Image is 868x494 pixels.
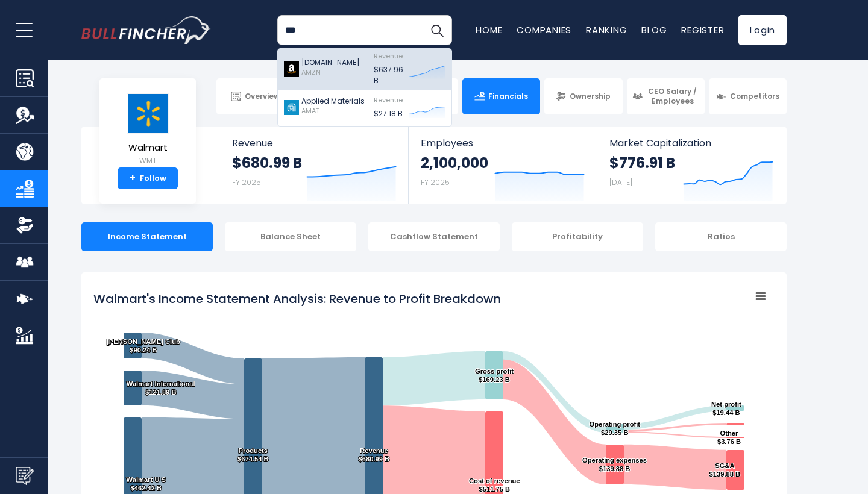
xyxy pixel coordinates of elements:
text: Operating expenses $139.88 B [582,457,647,472]
small: FY 2025 [421,177,450,187]
span: AMAT [301,106,319,116]
span: AMZN [301,67,321,77]
a: Overview [216,78,294,114]
span: Ownership [570,92,611,101]
strong: + [130,173,136,184]
strong: $776.91 B [609,154,675,172]
button: Search [422,15,452,45]
a: [DOMAIN_NAME] AMZN Revenue $637.96 B [278,49,451,90]
span: Walmart [127,143,169,153]
span: Revenue [374,51,403,61]
p: $637.96 B [374,64,403,86]
span: Employees [421,137,584,149]
text: Gross profit $169.23 B [475,367,514,383]
a: Companies [517,23,571,36]
text: Walmart U S $462.42 B [127,476,166,492]
div: Ratios [655,222,787,251]
a: Financials [462,78,540,114]
a: Employees 2,100,000 FY 2025 [409,127,596,204]
a: CEO Salary / Employees [627,78,705,114]
small: WMT [127,155,169,166]
span: CEO Salary / Employees [646,87,699,105]
a: Revenue $680.99 B FY 2025 [220,127,409,204]
a: Applied Materials AMAT Revenue $27.18 B [278,90,451,126]
text: Walmart International $121.89 B [127,380,195,396]
div: Profitability [512,222,643,251]
span: Competitors [730,92,779,101]
p: [DOMAIN_NAME] [301,57,360,68]
div: Balance Sheet [225,222,356,251]
a: Ranking [586,23,627,36]
a: Register [681,23,724,36]
strong: 2,100,000 [421,154,488,172]
text: Cost of revenue $511.75 B [469,477,520,493]
p: Applied Materials [301,96,365,107]
a: Ownership [544,78,622,114]
small: [DATE] [609,177,632,187]
div: Income Statement [81,222,213,251]
text: Net profit $19.44 B [711,401,741,416]
span: Market Capitalization [609,137,773,149]
a: Blog [641,23,667,36]
img: bullfincher logo [81,16,211,44]
text: Other $3.76 B [717,430,741,445]
small: FY 2025 [232,177,261,187]
a: Home [476,23,502,36]
a: Go to homepage [81,16,211,44]
a: +Follow [118,167,178,189]
tspan: Walmart's Income Statement Analysis: Revenue to Profit Breakdown [93,290,501,307]
text: Products $674.54 B [237,447,269,463]
span: Financials [488,92,528,101]
text: SG&A $139.88 B [709,462,741,478]
text: Revenue $680.99 B [359,447,390,463]
span: Revenue [232,137,397,149]
text: [PERSON_NAME] Club $90.24 B [107,338,180,354]
a: Competitors [709,78,787,114]
p: $27.18 B [374,108,403,119]
a: Login [738,15,787,45]
span: Overview [245,92,280,101]
span: Revenue [374,95,403,105]
a: Market Capitalization $776.91 B [DATE] [597,127,785,204]
a: Walmart WMT [126,93,169,168]
strong: $680.99 B [232,154,302,172]
img: Ownership [16,216,34,234]
text: Operating profit $29.35 B [590,421,641,436]
div: Cashflow Statement [368,222,500,251]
